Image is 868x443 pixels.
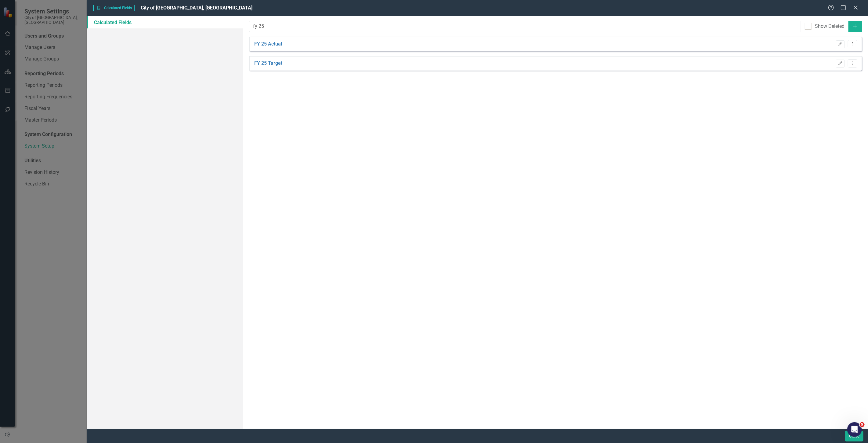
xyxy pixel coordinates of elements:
a: FY 25 Target [254,60,282,67]
iframe: Intercom live chat [847,422,862,437]
input: Filter... [249,21,801,32]
a: Calculated Fields [87,16,243,28]
span: 5 [860,422,865,427]
a: FY 25 Actual [254,41,282,48]
span: Calculated Fields [93,5,134,11]
button: Close [845,431,863,441]
span: City of [GEOGRAPHIC_DATA], [GEOGRAPHIC_DATA] [141,5,252,11]
div: Show Deleted [815,23,845,30]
